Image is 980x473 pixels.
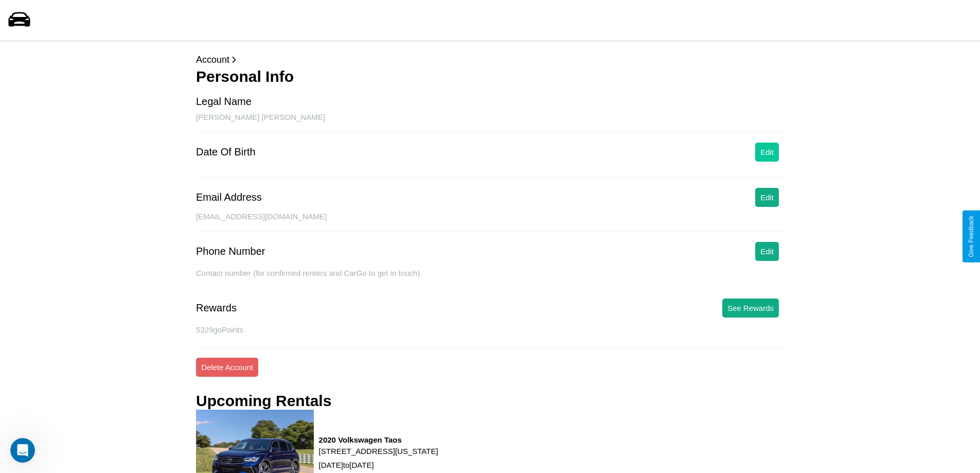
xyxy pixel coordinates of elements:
p: Account [196,51,784,68]
iframe: Intercom live chat [10,438,35,463]
button: Delete Account [196,358,258,377]
button: See Rewards [722,299,779,318]
div: Contact number (for confirmed renters and CarGo to get in touch). [196,269,784,288]
h3: Personal Info [196,68,784,85]
div: Phone Number [196,246,265,257]
div: Rewards [196,302,237,314]
div: [PERSON_NAME] [PERSON_NAME] [196,113,784,132]
button: Edit [755,143,779,162]
div: Email Address [196,191,262,203]
button: Edit [755,242,779,261]
div: Date Of Birth [196,146,256,158]
h3: 2020 Volkswagen Taos [319,435,438,444]
div: Legal Name [196,96,252,108]
div: Give Feedback [968,216,975,257]
h3: Upcoming Rentals [196,392,331,410]
p: 5329 goPoints [196,323,784,337]
p: [DATE] to [DATE] [319,458,438,472]
button: Edit [755,188,779,207]
p: [STREET_ADDRESS][US_STATE] [319,444,438,458]
div: [EMAIL_ADDRESS][DOMAIN_NAME] [196,212,784,232]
